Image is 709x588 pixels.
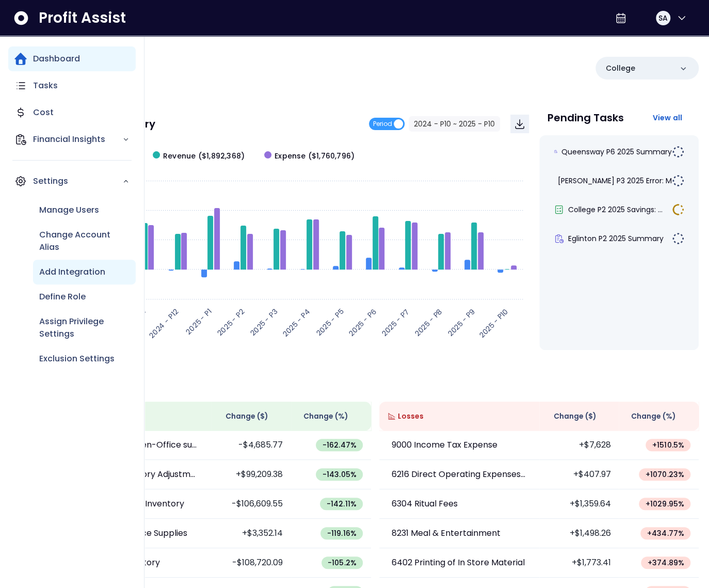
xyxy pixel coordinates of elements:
[303,411,348,422] span: Change (%)
[212,548,292,578] td: -$108,720.09
[52,379,699,389] p: Wins & Losses
[672,146,684,158] img: Not yet Started
[568,233,664,244] span: Eglinton P2 2025 Summary
[539,489,619,519] td: +$1,359.64
[392,498,458,510] p: 6304 Ritual Fees
[215,306,247,338] text: 2025 - P2
[539,431,619,460] td: +$7,628
[328,558,357,568] span: -105.2 %
[672,174,684,187] img: Not yet Started
[39,291,86,303] p: Define Role
[645,499,684,509] span: + 1029.95 %
[184,306,214,337] text: 2025 - P1
[326,499,357,509] span: -142.11 %
[647,528,684,538] span: + 434.77 %
[645,469,684,480] span: + 1070.23 %
[558,176,682,186] span: [PERSON_NAME] P3 2025 Error: Mis...
[322,440,357,450] span: -162.47 %
[658,13,668,23] span: SA
[561,147,672,157] span: Queensway P6 2025 Summary
[445,306,477,338] text: 2025 - P9
[539,519,619,548] td: +$1,498.26
[33,133,122,146] p: Financial Insights
[392,439,497,451] p: 9000 Income Tax Expense
[631,411,676,422] span: Change (%)
[412,306,444,338] text: 2025 - P8
[314,306,345,338] text: 2025 - P5
[212,489,292,519] td: -$106,609.55
[39,353,115,365] p: Exclusion Settings
[392,527,501,539] p: 8231 Meal & Entertainment
[33,53,80,65] p: Dashboard
[275,151,354,162] span: Expense ($1,760,796)
[163,151,245,162] span: Revenue ($1,892,368)
[539,548,619,578] td: +$1,773.41
[392,468,527,481] p: 6216 Direct Operating Expenses-other
[409,116,500,132] button: 2024 - P10 ~ 2025 - P10
[39,315,130,340] p: Assign Privilege Settings
[398,411,424,422] span: Losses
[280,306,313,339] text: 2025 - P4
[39,9,126,27] span: Profit Assist
[392,557,525,569] p: 6402 Printing of In Store Material
[652,440,684,450] span: + 1510.5 %
[33,175,122,187] p: Settings
[672,203,684,216] img: In Progress
[322,469,357,480] span: -143.05 %
[33,80,58,92] p: Tasks
[212,519,292,548] td: +$3,352.14
[606,63,635,74] p: College
[477,306,510,340] text: 2025 - P10
[33,106,54,119] p: Cost
[652,113,682,123] span: View all
[568,204,663,215] span: College P2 2025 Savings: ...
[248,306,280,338] text: 2025 - P3
[644,108,690,127] button: View all
[39,266,105,278] p: Add Integration
[547,113,624,123] p: Pending Tasks
[346,306,378,338] text: 2025 - P6
[647,558,684,568] span: + 374.89 %
[672,232,684,245] img: Not yet Started
[553,411,596,422] span: Change ( $ )
[212,460,292,489] td: +$99,209.38
[379,306,411,338] text: 2025 - P7
[39,204,99,216] p: Manage Users
[39,229,130,253] p: Change Account Alias
[510,115,529,133] button: Download
[539,460,619,489] td: +$407.97
[212,431,292,460] td: -$4,685.77
[327,528,357,538] span: -119.16 %
[373,118,392,130] span: Period
[147,306,181,340] text: 2024 - P12
[225,411,268,422] span: Change ( $ )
